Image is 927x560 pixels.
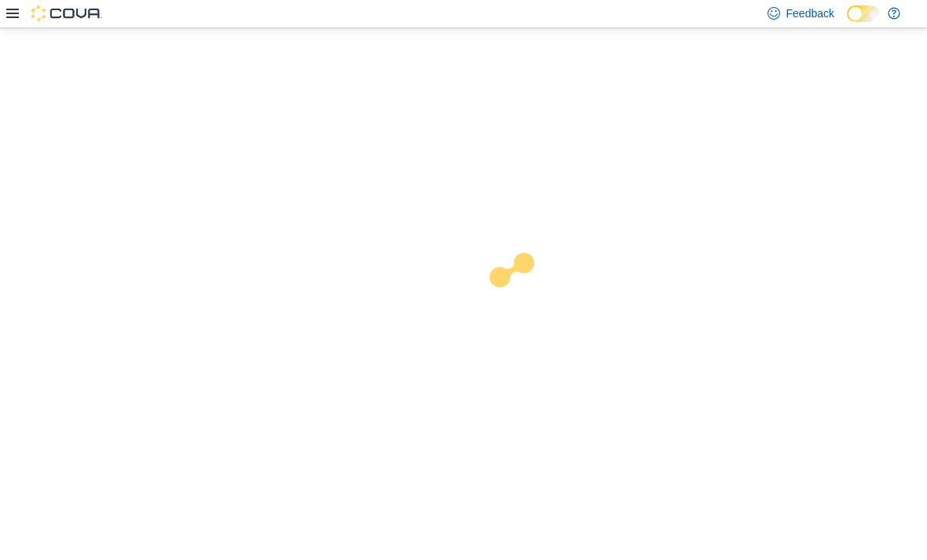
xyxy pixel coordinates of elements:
img: cova-loader [463,241,581,359]
input: Dark Mode [847,5,880,22]
img: Cova [31,5,102,21]
span: Feedback [786,5,834,21]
